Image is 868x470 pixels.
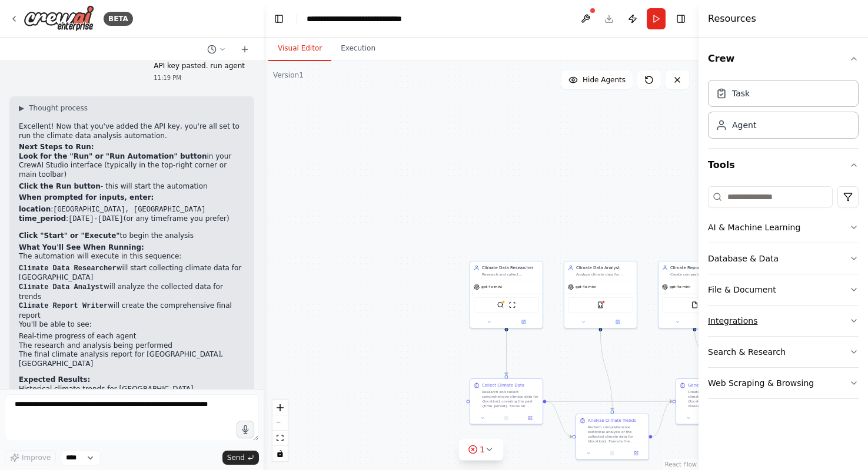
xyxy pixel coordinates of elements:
[222,451,259,465] button: Send
[272,400,288,415] button: zoom in
[691,301,698,308] img: FileReadTool
[708,305,859,336] button: Integrations
[482,272,539,277] div: Research and collect comprehensive climate data from reliable sources about {location} for the pa...
[29,103,88,113] span: Thought process
[503,331,509,375] g: Edge from e240ffda-5de4-4eb1-8882-ace534ace828 to dcf152db-71c7-45fc-b0ae-81093fb2a722
[24,5,94,32] img: Logo
[68,215,124,223] code: [DATE]-[DATE]
[19,264,117,273] code: Climate Data Researcher
[19,143,94,151] strong: Next Steps to Run:
[104,12,133,26] div: BETA
[19,375,90,384] strong: Expected Results:
[19,152,245,180] p: in your CrewAI Studio interface (typically in the top-right corner or main toolbar)
[307,13,438,25] nav: breadcrumb
[507,318,540,325] button: Open in side panel
[708,212,859,243] button: AI & Machine Learning
[268,36,331,61] button: Visual Editor
[652,398,672,439] g: Edge from 75c4f9ee-a002-40d2-894a-e81c9c0e64e0 to c3bc678d-86d2-4ab1-8043-13460bdf62f6
[576,414,649,460] div: Analyze Climate TrendsPerform comprehensive statistical analysis of the collected climate data fo...
[272,431,288,446] button: fit view
[708,42,859,75] button: Crew
[576,272,633,277] div: Analyze climate data for {location} to identify trends, patterns, and anomalies. Calculate statis...
[272,446,288,461] button: toggle interactivity
[583,75,626,85] span: Hide Agents
[154,73,245,82] div: 11:19 PM
[272,400,288,461] div: React Flow controls
[19,205,51,213] strong: location
[520,414,540,421] button: Open in side panel
[546,398,672,404] g: Edge from dcf152db-71c7-45fc-b0ae-81093fb2a722 to c3bc678d-86d2-4ab1-8043-13460bdf62f6
[19,231,245,241] p: to begin the analysis
[19,214,245,224] li: : (or any timeframe you prefer)
[19,252,245,261] p: The automation will execute in this sequence:
[154,62,245,71] p: API key pasted. run agent
[508,301,516,308] img: ScrapeWebsiteTool
[19,103,24,113] span: ▶
[470,261,543,328] div: Climate Data ResearcherResearch and collect comprehensive climate data from reliable sources abou...
[561,70,633,89] button: Hide Agents
[482,265,539,271] div: Climate Data Researcher
[708,182,859,408] div: Tools
[202,42,231,56] button: Switch to previous chat
[19,320,245,330] p: You'll be able to see:
[691,331,715,375] g: Edge from 80fde6ed-3522-4a24-8c66-acbbec0373a7 to c3bc678d-86d2-4ab1-8043-13460bdf62f6
[670,284,690,289] span: gpt-4o-mini
[331,36,385,61] button: Execution
[481,284,502,289] span: gpt-4o-mini
[22,453,51,462] span: Improve
[19,122,245,140] p: Excellent! Now that you've added the API key, you're all set to run the climate data analysis aut...
[19,193,154,202] strong: When prompted for inputs, enter:
[19,182,245,192] p: - this will start the automation
[670,272,727,277] div: Create comprehensive climate analysis reports based on research findings and data analysis. Gener...
[19,152,207,160] strong: Look for the "Run" or "Run Automation" button
[273,70,304,80] div: Version 1
[497,301,504,308] img: SerplyWebSearchTool
[564,261,637,328] div: Climate Data AnalystAnalyze climate data for {location} to identify trends, patterns, and anomali...
[19,302,108,310] code: Climate Report Writer
[19,205,245,215] li: :
[658,261,731,328] div: Climate Report WriterCreate comprehensive climate analysis reports based on research findings and...
[19,214,66,223] strong: time_period
[588,425,645,444] div: Perform comprehensive statistical analysis of the collected climate data for {location}. Execute ...
[588,418,636,424] div: Analyze Climate Trends
[19,243,144,251] strong: What You'll See When Running:
[494,414,518,421] button: No output available
[597,301,604,308] img: CSVSearchTool
[732,88,750,99] div: Task
[732,119,756,131] div: Agent
[271,11,287,27] button: Hide left sidebar
[19,182,101,190] strong: Click the Run button
[670,265,727,271] div: Climate Report Writer
[227,453,245,462] span: Send
[673,11,689,27] button: Hide right sidebar
[708,12,756,26] h4: Resources
[626,449,646,456] button: Open in side panel
[708,75,859,148] div: Crew
[597,331,615,411] g: Edge from 0b5700f6-7f0e-4fc9-a961-eae139f64c4a to 75c4f9ee-a002-40d2-894a-e81c9c0e64e0
[546,398,572,439] g: Edge from dcf152db-71c7-45fc-b0ae-81093fb2a722 to 75c4f9ee-a002-40d2-894a-e81c9c0e64e0
[600,449,624,456] button: No output available
[19,332,245,341] li: Real-time progress of each agent
[53,206,205,214] code: [GEOGRAPHIC_DATA], [GEOGRAPHIC_DATA]
[708,149,859,182] button: Tools
[601,318,634,325] button: Open in side panel
[576,265,633,271] div: Climate Data Analyst
[470,378,543,425] div: Collect Climate DataResearch and collect comprehensive climate data for {location} covering the p...
[708,243,859,274] button: Database & Data
[5,450,56,465] button: Improve
[482,382,524,388] div: Collect Climate Data
[235,42,254,56] button: Start a new chat
[576,284,596,289] span: gpt-4o-mini
[708,337,859,367] button: Search & Research
[19,350,245,368] li: The final climate analysis report for [GEOGRAPHIC_DATA], [GEOGRAPHIC_DATA]
[19,301,245,320] li: will create the comprehensive final report
[482,390,539,408] div: Research and collect comprehensive climate data for {location} covering the past {time_period}. F...
[458,439,504,461] button: 1
[19,341,245,351] li: The research and analysis being performed
[665,461,697,468] a: React Flow attribution
[480,444,485,455] span: 1
[19,231,120,240] strong: Click "Start" or "Execute"
[19,385,245,394] li: Historical climate trends for [GEOGRAPHIC_DATA]
[19,103,88,113] button: ▶Thought process
[688,390,745,408] div: Create a comprehensive climate analysis report for {location} that synthesizes the research findi...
